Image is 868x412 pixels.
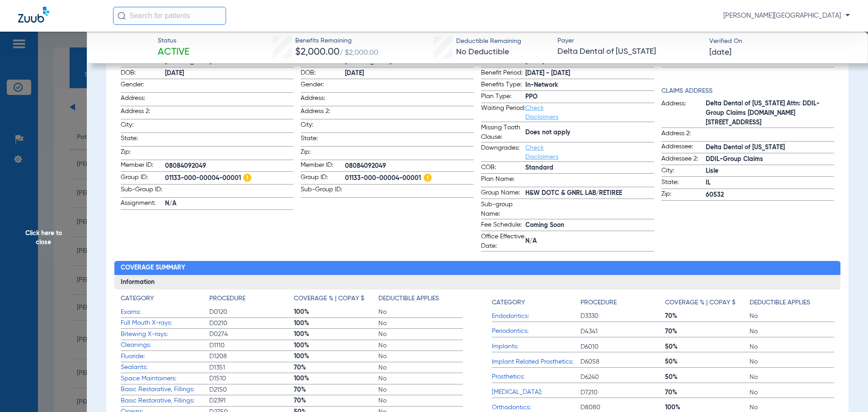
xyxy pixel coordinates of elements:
[424,174,432,182] img: Hazard
[661,129,706,141] span: Address 2:
[209,352,294,361] span: D1208
[294,363,378,372] span: 70%
[301,134,345,146] span: State:
[661,99,706,128] span: Address:
[209,374,294,383] span: D1510
[121,173,165,184] span: Group ID:
[661,166,706,177] span: City:
[121,134,165,146] span: State:
[121,68,165,79] span: DOB:
[345,69,474,78] span: [DATE]
[345,173,474,184] span: 01133-000-00004-00001
[525,145,558,160] a: Check Disclaimers
[121,374,209,384] span: Space Maintainers:
[661,178,706,189] span: State:
[121,318,209,328] span: Full Mouth X-rays:
[492,312,580,321] span: Endodontics:
[121,363,209,372] span: Sealants:
[750,388,834,397] span: No
[525,69,654,78] span: [DATE] - [DATE]
[706,155,835,164] span: DDIL-Group Claims
[580,294,665,311] app-breakdown-title: Procedure
[378,363,463,372] span: No
[378,319,463,328] span: No
[580,373,665,382] span: D6240
[492,294,580,311] app-breakdown-title: Category
[706,143,835,152] span: Delta Dental of [US_STATE]
[481,68,525,79] span: Benefit Period:
[492,372,580,382] span: Prosthetics:
[209,294,294,307] app-breakdown-title: Procedure
[580,312,665,321] span: D3330
[481,188,525,199] span: Group Name:
[209,294,245,303] h4: Procedure
[121,120,165,133] span: City:
[209,363,294,372] span: D1351
[18,7,49,23] img: Zuub Logo
[525,221,654,230] span: Coming Soon
[165,69,294,78] span: [DATE]
[294,294,364,303] h4: Coverage % | Copay $
[750,403,834,412] span: No
[301,173,345,184] span: Group ID:
[481,92,525,103] span: Plan Type:
[525,81,654,90] span: In-Network
[481,200,525,219] span: Sub-group Name:
[121,294,154,303] h4: Category
[661,86,835,96] h4: Claims Address
[114,275,841,289] h3: Information
[165,173,294,184] span: 01133-000-00004-00001
[665,403,750,412] span: 100%
[750,357,834,366] span: No
[750,298,810,308] h4: Deductible Applies
[706,99,835,128] span: Delta Dental of [US_STATE] Attn: DDIL-Group Claims [DOMAIN_NAME][STREET_ADDRESS]
[378,374,463,383] span: No
[301,107,345,119] span: Address 2:
[165,161,294,171] span: 08084092049
[456,37,521,46] span: Deductible Remaining
[709,37,854,46] span: Verified On
[481,123,525,142] span: Missing Tooth Clause:
[481,104,525,122] span: Waiting Period:
[661,189,706,200] span: Zip:
[243,174,251,182] img: Hazard
[492,388,580,397] span: [MEDICAL_DATA]:
[378,294,463,307] app-breakdown-title: Deductible Applies
[665,312,750,321] span: 70%
[665,357,750,366] span: 50%
[158,46,189,59] span: Active
[706,178,835,188] span: IL
[750,327,834,336] span: No
[209,341,294,350] span: D1110
[750,294,834,311] app-breakdown-title: Deductible Applies
[301,147,345,160] span: Zip:
[481,220,525,231] span: Fee Schedule:
[118,12,126,20] img: Search Icon
[295,36,378,46] span: Benefits Remaining
[340,49,378,57] span: / $2,000.00
[121,185,165,197] span: Sub-Group ID:
[378,396,463,405] span: No
[378,352,463,361] span: No
[665,298,736,308] h4: Coverage % | Copay $
[294,341,378,350] span: 100%
[378,330,463,339] span: No
[492,298,525,308] h4: Category
[158,36,189,46] span: Status
[295,47,340,57] span: $2,000.00
[492,357,580,367] span: Implant Related Prosthetics:
[525,92,654,102] span: PPO
[294,396,378,405] span: 70%
[209,319,294,328] span: D0210
[665,342,750,351] span: 50%
[121,396,209,406] span: Basic Restorative, Fillings:
[665,388,750,397] span: 70%
[121,161,165,171] span: Member ID:
[209,385,294,394] span: D2150
[580,327,665,336] span: D4341
[750,342,834,351] span: No
[525,237,654,246] span: N/A
[209,330,294,339] span: D0274
[345,161,474,171] span: 08084092049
